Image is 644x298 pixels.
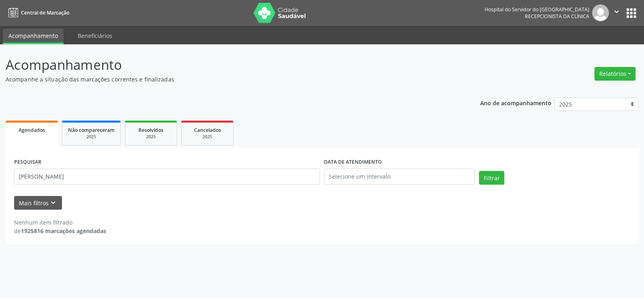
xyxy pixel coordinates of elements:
[609,4,624,21] button: 
[68,127,115,133] span: Não compareceram
[485,6,589,13] div: Hospital do Servidor do [GEOGRAPHIC_DATA]
[480,98,551,108] p: Ano de acompanhamento
[14,196,62,210] button: Mais filtroskeyboard_arrow_down
[72,29,118,43] a: Beneficiários
[525,13,589,20] span: Recepcionista da clínica
[194,127,221,133] span: Cancelados
[592,4,609,21] img: img
[624,6,638,20] button: apps
[6,75,448,83] p: Acompanhe a situação das marcações correntes e finalizadas
[324,156,382,169] label: DATA DE ATENDIMENTO
[14,218,106,227] div: Nenhum item filtrado
[14,169,320,185] input: Nome, código do beneficiário ou CPF
[594,67,636,81] button: Relatórios
[138,127,163,133] span: Resolvidos
[3,29,64,44] a: Acompanhamento
[6,55,448,75] p: Acompanhamento
[612,7,621,16] i: 
[21,227,106,235] strong: 1925816 marcações agendadas
[68,134,115,140] div: 2025
[14,227,106,235] div: de
[21,9,69,16] span: Central de Marcação
[131,134,171,140] div: 2025
[6,6,69,19] a: Central de Marcação
[49,198,58,207] i: keyboard_arrow_down
[187,134,227,140] div: 2025
[479,171,504,185] button: Filtrar
[14,156,41,169] label: PESQUISAR
[19,127,45,133] span: Agendados
[324,169,475,185] input: Selecione um intervalo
